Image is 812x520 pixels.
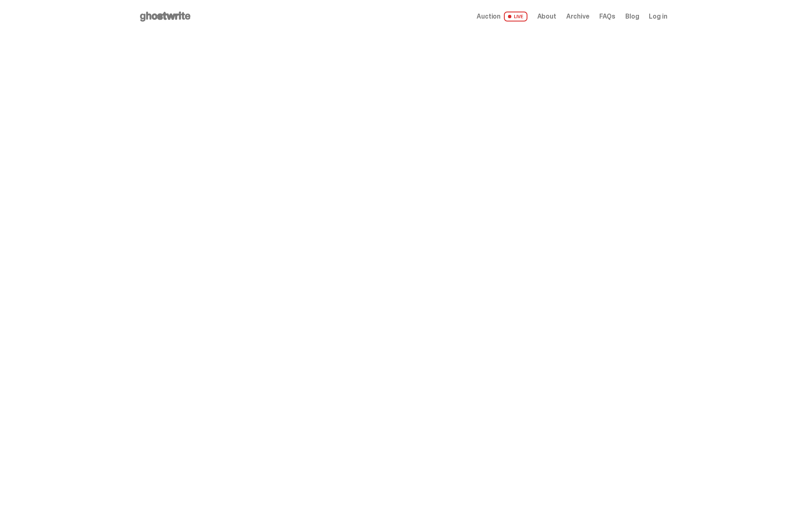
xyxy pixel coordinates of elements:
span: LIVE [504,12,527,21]
a: Log in [649,13,667,20]
a: About [537,13,556,20]
a: Blog [625,13,639,20]
a: Auction LIVE [477,12,527,21]
span: Auction [477,13,501,20]
a: Archive [566,13,589,20]
a: FAQs [599,13,615,20]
